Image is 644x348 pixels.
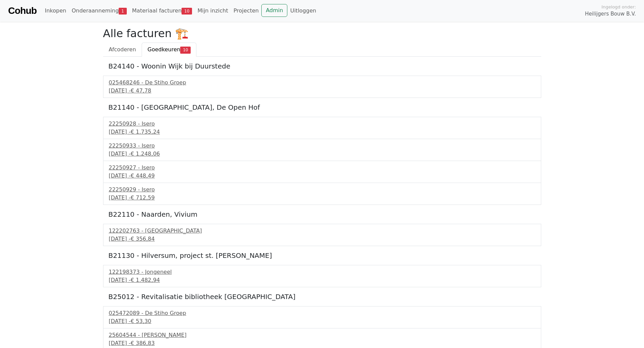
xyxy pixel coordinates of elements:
div: [DATE] - [109,128,535,136]
h5: B24140 - Woonin Wijk bij Duurstede [109,62,536,70]
div: 22250928 - Isero [109,120,535,128]
a: 22250933 - Isero[DATE] -€ 1.248,06 [109,142,535,158]
span: € 712,59 [130,194,154,201]
a: Materiaal facturen10 [129,4,195,18]
span: € 53,30 [130,318,151,324]
a: Admin [261,4,287,17]
span: € 1.482,94 [130,277,160,283]
h2: Alle facturen 🏗️ [103,27,541,40]
a: 122198373 - Jongeneel[DATE] -€ 1.482,94 [109,268,535,284]
h5: B21140 - [GEOGRAPHIC_DATA], De Open Hof [109,103,536,111]
a: 22250928 - Isero[DATE] -€ 1.735,24 [109,120,535,136]
a: Goedkeuren10 [142,43,196,57]
a: Inkopen [42,4,69,18]
a: 25604544 - [PERSON_NAME][DATE] -€ 386,83 [109,331,535,347]
a: Projecten [231,4,262,18]
div: [DATE] - [109,150,535,158]
div: 22250933 - Isero [109,142,535,150]
a: 025468246 - De Stiho Groep[DATE] -€ 47,78 [109,79,535,95]
span: Goedkeuren [147,46,180,53]
div: 025472089 - De Stiho Groep [109,309,535,317]
div: 122202763 - [GEOGRAPHIC_DATA] [109,227,535,235]
div: 122198373 - Jongeneel [109,268,535,276]
div: 22250929 - Isero [109,186,535,194]
div: [DATE] - [109,317,535,325]
div: [DATE] - [109,172,535,180]
span: Ingelogd onder: [601,4,636,10]
div: 25604544 - [PERSON_NAME] [109,331,535,339]
div: [DATE] - [109,235,535,243]
span: € 448,49 [130,172,154,179]
span: € 386,83 [130,340,154,346]
span: € 356,84 [130,236,154,242]
div: 025468246 - De Stiho Groep [109,79,535,87]
div: [DATE] - [109,194,535,202]
span: 1 [119,8,126,15]
span: 10 [182,8,192,15]
a: Afcoderen [103,43,142,57]
a: Onderaanneming1 [69,4,129,18]
span: Afcoderen [109,46,136,53]
div: [DATE] - [109,87,535,95]
a: 025472089 - De Stiho Groep[DATE] -€ 53,30 [109,309,535,325]
a: 22250929 - Isero[DATE] -€ 712,59 [109,186,535,202]
h5: B22110 - Naarden, Vivium [109,210,536,218]
h5: B25012 - Revitalisatie bibliotheek [GEOGRAPHIC_DATA] [109,293,536,301]
span: € 1.735,24 [130,129,160,135]
span: € 1.248,06 [130,151,160,157]
h5: B21130 - Hilversum, project st. [PERSON_NAME] [109,251,536,260]
div: [DATE] - [109,276,535,284]
a: Uitloggen [287,4,319,18]
div: 22250927 - Isero [109,164,535,172]
a: 122202763 - [GEOGRAPHIC_DATA][DATE] -€ 356,84 [109,227,535,243]
a: Cohub [8,3,37,19]
span: Heilijgers Bouw B.V. [585,10,636,18]
a: Mijn inzicht [195,4,231,18]
div: [DATE] - [109,339,535,347]
span: € 47,78 [130,87,151,94]
a: 22250927 - Isero[DATE] -€ 448,49 [109,164,535,180]
span: 10 [180,47,191,53]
